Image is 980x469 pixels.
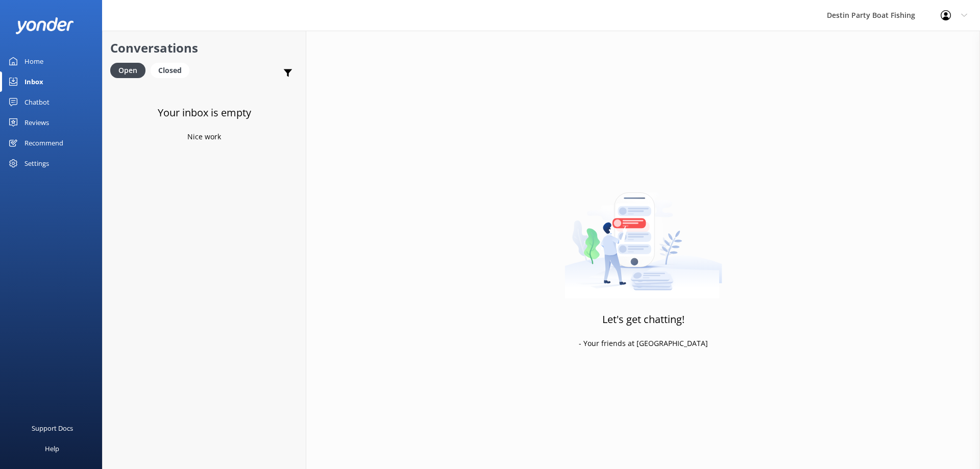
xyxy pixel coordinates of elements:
[565,171,722,299] img: artwork of a man stealing a conversation from at giant smartphone
[24,153,49,174] div: Settings
[15,17,74,34] img: yonder-white-logo.png
[151,64,194,76] a: Closed
[579,338,708,349] p: - Your friends at [GEOGRAPHIC_DATA]
[110,38,298,58] h2: Conversations
[24,71,43,92] div: Inbox
[110,63,145,78] div: Open
[24,133,63,153] div: Recommend
[24,51,43,71] div: Home
[151,63,189,78] div: Closed
[158,105,251,121] h3: Your inbox is empty
[187,131,221,142] p: Nice work
[24,92,50,112] div: Chatbot
[24,112,49,133] div: Reviews
[45,438,59,459] div: Help
[32,418,73,438] div: Support Docs
[110,64,151,76] a: Open
[602,311,684,328] h3: Let's get chatting!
